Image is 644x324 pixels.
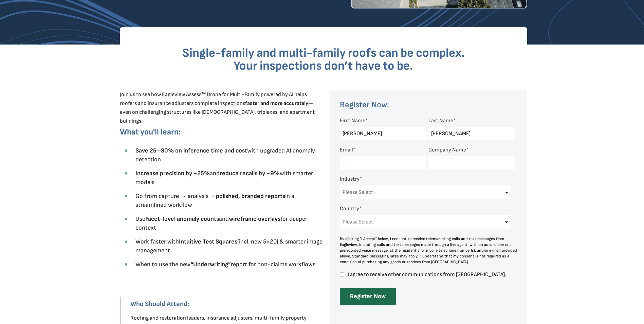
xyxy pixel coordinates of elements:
span: Company Name [428,147,466,153]
span: When to use the new report for non-claims workflows [135,261,315,268]
span: What you'll learn: [120,127,181,137]
strong: polished, branded reports [216,193,285,200]
span: Last Name [428,118,453,124]
span: and with smarter models [135,170,313,186]
span: Use and for deeper context [135,215,307,231]
strong: faster and more accurately [245,100,308,107]
span: Join us to see how Eagleview Assess™ Drone for Multi-Family powered by AI helps roofers and insur... [120,91,315,124]
strong: Who Should Attend: [130,300,189,308]
span: Work faster with (incl. new 5×20) & smarter image management [135,238,323,254]
span: Industry [340,176,360,182]
span: with upgraded AI anomaly detection [135,147,315,163]
strong: Save 25–30% on inference time and cost [135,147,247,154]
span: I agree to receive other communications from [GEOGRAPHIC_DATA]. [347,272,515,277]
strong: wireframe overlays [229,215,280,222]
strong: Increase precision by ~25% [135,170,210,177]
span: Email [340,147,353,153]
input: I agree to receive other communications from [GEOGRAPHIC_DATA]. [340,272,344,278]
span: Register Now: [340,100,389,110]
span: Country [340,205,359,212]
span: Single-family and multi-family roofs can be complex. [182,46,465,60]
div: By clicking "I Accept" below, I consent to receive telemarketing calls and text messages from Eag... [340,236,518,265]
span: Your inspections don’t have to be. [234,59,413,73]
span: Go from capture → analysis → in a streamlined workflow [135,193,294,209]
strong: Facet-level anomaly counts [145,215,219,222]
span: First Name [340,118,365,124]
input: Register Now [340,288,396,305]
strong: Intuitive Test Squares [179,238,237,245]
strong: “Underwriting” [190,261,231,268]
strong: reduce recalls by ~9% [220,170,280,177]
